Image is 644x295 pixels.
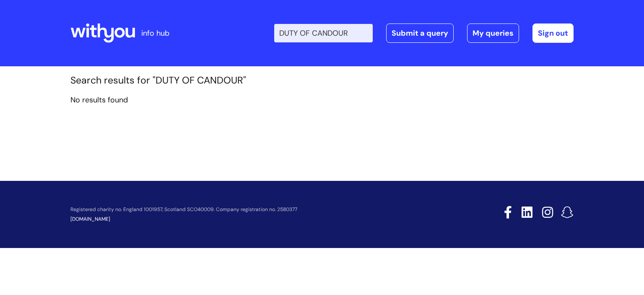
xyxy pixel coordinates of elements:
a: Sign out [532,23,574,43]
a: [DOMAIN_NAME] [70,216,110,222]
input: Search [274,24,373,42]
a: Submit a query [386,23,454,43]
p: info hub [141,26,169,40]
p: No results found [70,93,574,107]
div: | - [274,23,574,43]
h1: Search results for "DUTY OF CANDOUR" [70,75,574,86]
a: My queries [467,23,519,43]
p: Registered charity no. England 1001957, Scotland SCO40009. Company registration no. 2580377 [70,207,444,212]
